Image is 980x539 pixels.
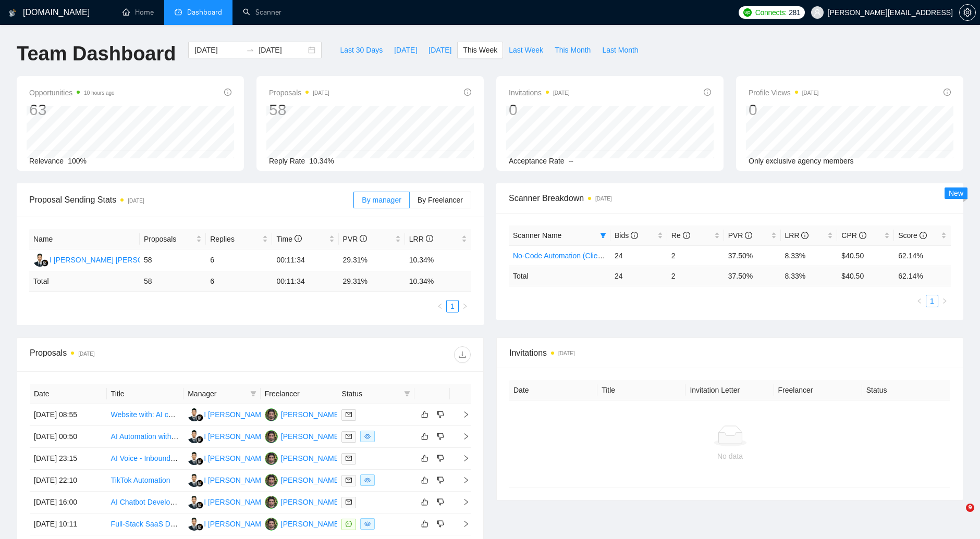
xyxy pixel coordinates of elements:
[749,86,818,99] span: Profile Views
[503,42,549,58] button: Last Week
[595,196,611,202] time: [DATE]
[862,380,950,400] th: Status
[111,410,353,419] a: Website with: AI chatbot, custom AI engine, user reviews, google maps API
[454,411,470,418] span: right
[437,476,444,484] span: dislike
[188,410,330,418] a: IGI [PERSON_NAME] [PERSON_NAME]
[188,519,330,528] a: IGI [PERSON_NAME] [PERSON_NAME]
[339,249,405,271] td: 29.31%
[615,231,638,240] span: Bids
[111,498,273,506] a: AI Chatbot Development for Document Interaction
[913,295,926,307] li: Previous Page
[204,431,330,442] div: I [PERSON_NAME] [PERSON_NAME]
[188,388,246,399] span: Manager
[394,44,417,56] span: [DATE]
[269,86,329,99] span: Proposals
[272,271,338,292] td: 00:11:34
[434,474,447,486] button: dislike
[446,300,459,312] li: 1
[188,430,201,443] img: IG
[243,8,281,17] a: searchScanner
[419,408,431,421] button: like
[841,231,866,240] span: CPR
[509,86,570,99] span: Invitations
[789,7,800,18] span: 281
[704,89,711,96] span: info-circle
[29,193,353,206] span: Proposal Sending Stats
[959,8,976,17] a: setting
[749,157,854,165] span: Only exclusive agency members
[419,496,431,508] button: like
[346,433,352,440] span: mail
[265,519,341,528] a: TF[PERSON_NAME]
[360,235,367,242] span: info-circle
[454,520,470,528] span: right
[188,452,201,465] img: IG
[926,295,938,307] li: 1
[898,231,926,240] span: Score
[801,232,808,239] span: info-circle
[281,496,341,508] div: [PERSON_NAME]
[265,410,341,418] a: TF[PERSON_NAME]
[419,474,431,486] button: like
[248,386,259,402] span: filter
[188,408,201,421] img: IG
[30,470,107,492] td: [DATE] 22:10
[346,499,352,505] span: mail
[509,100,570,120] div: 0
[434,518,447,530] button: dislike
[455,350,470,359] span: download
[364,477,371,483] span: eye
[434,300,446,312] li: Previous Page
[281,453,341,464] div: [PERSON_NAME]
[938,295,951,307] li: Next Page
[781,245,838,266] td: 8.33%
[509,44,543,56] span: Last Week
[941,298,948,304] span: right
[814,9,821,16] span: user
[463,44,497,56] span: This Week
[944,89,951,96] span: info-circle
[364,521,371,527] span: eye
[29,157,64,165] span: Relevance
[309,157,334,165] span: 10.34%
[140,271,206,292] td: 58
[269,100,329,120] div: 58
[428,44,451,56] span: [DATE]
[265,452,278,465] img: TF
[281,474,341,486] div: [PERSON_NAME]
[434,408,447,421] button: dislike
[549,42,596,58] button: This Month
[513,231,561,240] span: Scanner Name
[755,7,787,18] span: Connects:
[107,384,184,404] th: Title
[404,391,410,397] span: filter
[111,520,500,528] a: Full-Stack SaaS Developer for [DOMAIN_NAME] MVP (AI YouTube Video Generator) - (ALREADY HAVE SOME...
[107,513,184,535] td: Full-Stack SaaS Developer for Tube.so MVP (AI YouTube Video Generator) - (ALREADY HAVE SOME CODE)
[206,271,272,292] td: 6
[454,346,471,363] button: download
[434,452,447,465] button: dislike
[555,44,591,56] span: This Month
[265,474,278,487] img: TF
[265,430,278,443] img: TF
[84,90,114,96] time: 10 hours ago
[140,249,206,271] td: 58
[405,249,471,271] td: 10.34%
[421,454,428,462] span: like
[569,157,573,165] span: --
[144,233,194,245] span: Proposals
[265,496,278,509] img: TF
[454,433,470,440] span: right
[29,271,140,292] td: Total
[259,44,306,56] input: End date
[513,252,628,260] a: No-Code Automation (Client Filters)
[188,454,330,462] a: IGI [PERSON_NAME] [PERSON_NAME]
[78,351,94,357] time: [DATE]
[210,233,260,245] span: Replies
[802,90,818,96] time: [DATE]
[269,157,305,165] span: Reply Rate
[30,448,107,470] td: [DATE] 23:15
[140,229,206,249] th: Proposals
[426,235,433,242] span: info-circle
